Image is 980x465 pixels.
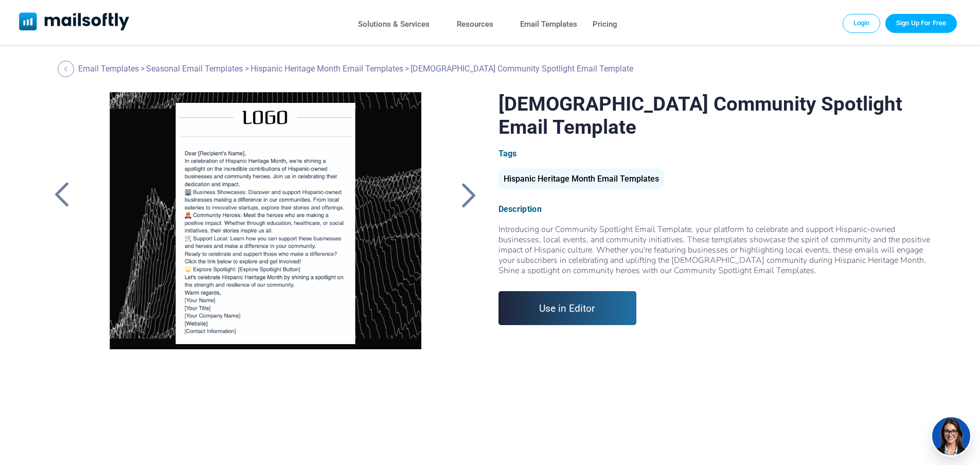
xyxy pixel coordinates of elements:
[498,204,931,214] div: Description
[498,224,931,276] div: Introducing our Community Spotlight Email Template, your platform to celebrate and support Hispan...
[456,182,482,208] a: Back
[78,64,139,74] a: Email Templates
[92,92,438,349] a: Hispanic Community Spotlight Email Template
[457,17,493,32] a: Resources
[251,64,403,74] a: Hispanic Heritage Month Email Templates
[843,14,881,32] a: Login
[885,14,957,32] a: Trial
[358,17,430,32] a: Solutions & Services
[498,291,637,325] a: Use in Editor
[498,92,931,138] h1: [DEMOGRAPHIC_DATA] Community Spotlight Email Template
[593,17,617,32] a: Pricing
[498,169,664,189] div: Hispanic Heritage Month Email Templates
[498,149,931,158] div: Tags
[49,182,75,208] a: Back
[19,12,130,32] a: Mailsoftly
[146,64,243,74] a: Seasonal Email Templates
[498,178,664,183] a: Hispanic Heritage Month Email Templates
[58,61,77,77] a: Back
[520,17,577,32] a: Email Templates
